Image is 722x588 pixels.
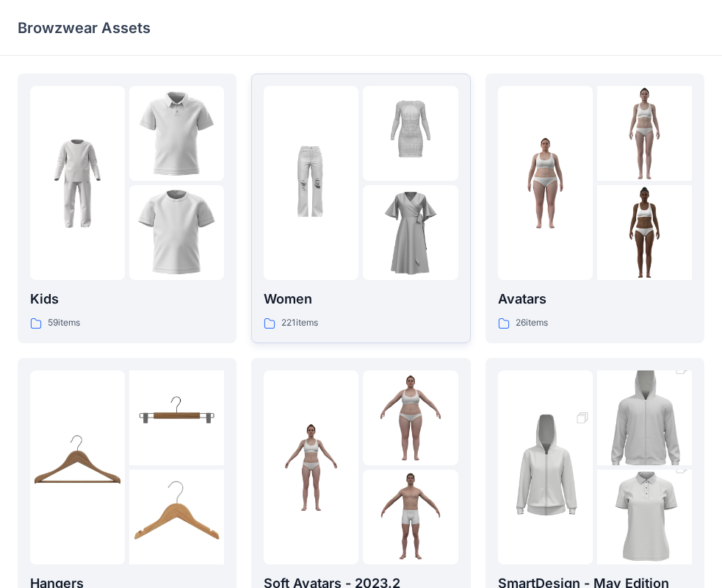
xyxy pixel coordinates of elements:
img: folder 2 [597,347,692,490]
p: 26 items [516,315,548,331]
img: folder 3 [597,185,692,280]
a: folder 1folder 2folder 3Women221items [251,73,470,343]
p: 59 items [48,315,80,331]
img: folder 3 [363,185,458,280]
img: folder 3 [129,185,224,280]
img: folder 2 [363,86,458,181]
img: folder 3 [363,470,458,564]
p: Avatars [498,289,692,309]
img: folder 2 [597,86,692,181]
a: folder 1folder 2folder 3Kids59items [18,73,237,343]
img: folder 1 [498,136,593,231]
img: folder 3 [129,470,224,564]
img: folder 1 [264,420,358,514]
img: folder 1 [498,396,593,539]
p: Women [264,289,458,309]
img: folder 1 [30,136,125,231]
img: folder 2 [129,86,224,181]
p: Browzwear Assets [18,18,151,38]
img: folder 2 [363,370,458,465]
img: folder 1 [264,136,358,231]
a: folder 1folder 2folder 3Avatars26items [485,73,704,343]
img: folder 1 [30,420,125,514]
p: 221 items [281,315,318,331]
p: Kids [30,289,224,309]
img: folder 2 [129,370,224,465]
